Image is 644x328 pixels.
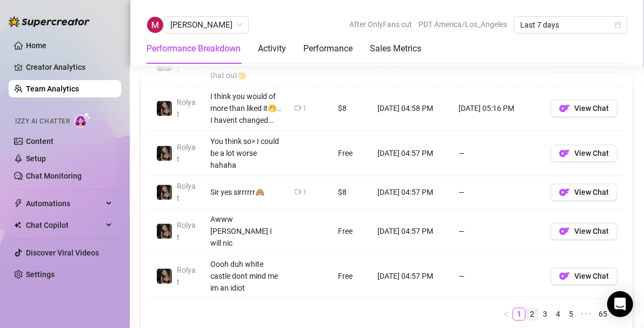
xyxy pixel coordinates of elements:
[559,148,570,159] img: OF
[147,42,241,55] div: Performance Breakdown
[157,101,172,116] img: Rolyat
[15,116,70,127] span: Izzy AI Chatter
[574,104,609,113] span: View Chat
[607,291,633,317] div: Open Intercom Messenger
[574,149,609,158] span: View Chat
[550,62,618,70] a: OFView Chat
[210,186,282,198] div: Sir yes sirrrrrr🙈
[303,103,307,114] div: 1
[26,41,47,50] a: Home
[177,98,196,119] span: Rolyat
[26,154,46,163] a: Setup
[26,58,112,76] a: Creator Analytics
[526,308,538,320] a: 2
[14,199,23,208] span: thunderbolt
[452,131,544,176] td: —
[503,311,509,317] span: left
[210,90,282,126] div: I think you would of more than liked it🤭.. I havent changed yetttt
[559,187,570,198] img: OF
[550,191,618,199] a: OFView Chat
[550,107,618,115] a: OFView Chat
[74,112,91,128] img: AI Chatter
[331,209,371,254] td: Free
[370,42,421,55] div: Sales Metrics
[539,308,551,320] a: 3
[371,131,452,176] td: [DATE] 04:57 PM
[371,86,452,131] td: [DATE] 04:58 PM
[371,176,452,209] td: [DATE] 04:57 PM
[26,248,99,257] a: Discover Viral Videos
[574,188,609,196] span: View Chat
[26,195,103,212] span: Automations
[26,137,54,146] a: Content
[574,272,609,280] span: View Chat
[559,226,570,237] img: OF
[177,182,196,202] span: Rolyat
[258,42,286,55] div: Activity
[147,17,163,33] img: Michael Roussin
[615,22,621,28] span: calendar
[559,271,570,281] img: OF
[177,143,196,163] span: Rolyat
[303,187,307,198] div: 1
[574,227,609,235] span: View Chat
[331,176,371,209] td: $8
[500,307,513,320] li: Previous Page
[550,267,618,285] button: OFView Chat
[419,16,507,32] span: PDT America/Los_Angeles
[295,104,301,111] span: video-camera
[157,268,172,284] img: Rolyat
[577,307,595,320] li: Next 5 Pages
[552,307,565,320] li: 4
[595,307,611,320] li: 65
[526,307,539,320] li: 2
[550,100,618,117] button: OFView Chat
[539,307,552,320] li: 3
[157,146,172,161] img: Rolyat
[170,17,242,33] span: Michael Roussin
[452,176,544,209] td: —
[26,172,82,180] a: Chat Monitoring
[26,217,103,234] span: Chat Copilot
[565,307,577,320] li: 5
[349,16,412,32] span: After OnlyFans cut
[520,17,621,33] span: Last 7 days
[550,229,618,238] a: OFView Chat
[210,258,282,294] div: Oooh duh white castle dont mind me im an idiot
[513,307,526,320] li: 1
[452,86,544,131] td: [DATE] 05:16 PM
[595,308,610,320] a: 65
[550,222,618,240] button: OFView Chat
[157,185,172,200] img: Rolyat
[550,145,618,162] button: OFView Chat
[500,307,513,320] button: left
[577,307,595,320] span: •••
[550,152,618,160] a: OFView Chat
[371,254,452,299] td: [DATE] 04:57 PM
[550,183,618,201] button: OFView Chat
[26,270,55,279] a: Settings
[565,308,577,320] a: 5
[210,135,282,171] div: You think so> I could be a lot worse hahaha
[295,188,301,195] span: video-camera
[177,266,196,286] span: Rolyat
[157,224,172,239] img: Rolyat
[371,209,452,254] td: [DATE] 04:57 PM
[331,254,371,299] td: Free
[513,308,525,320] a: 1
[303,42,353,55] div: Performance
[552,308,564,320] a: 4
[14,221,21,229] img: Chat Copilot
[331,86,371,131] td: $8
[26,84,79,93] a: Team Analytics
[550,274,618,283] a: OFView Chat
[559,103,570,114] img: OF
[177,221,196,241] span: Rolyat
[210,213,282,249] div: Awww [PERSON_NAME] I will nic
[452,209,544,254] td: —
[9,16,90,27] img: logo-BBDzfeDw.svg
[331,131,371,176] td: Free
[452,254,544,299] td: —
